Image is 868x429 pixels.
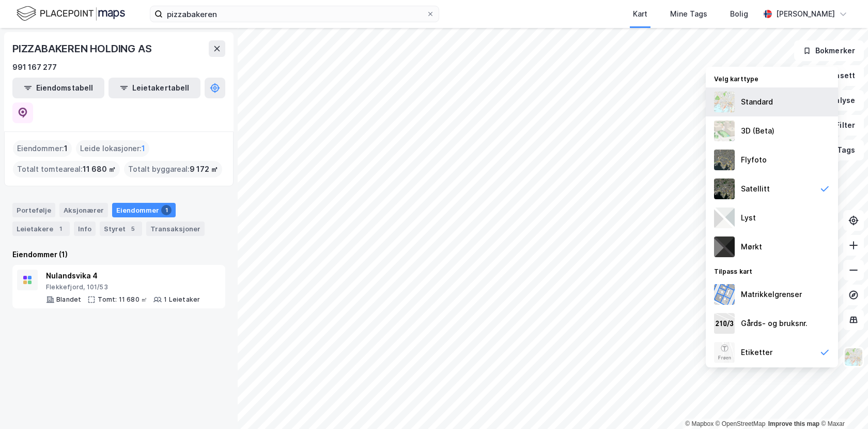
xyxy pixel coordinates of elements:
[741,212,756,224] div: Lyst
[128,224,138,234] div: 5
[685,420,714,427] a: Mapbox
[142,142,145,155] span: 1
[74,221,96,236] div: Info
[55,224,66,234] div: 1
[146,221,205,236] div: Transaksjoner
[12,248,225,261] div: Eiendommer (1)
[112,203,176,217] div: Eiendommer
[13,161,120,177] div: Totalt tomteareal :
[741,241,762,253] div: Mørkt
[670,8,707,20] div: Mine Tags
[741,154,767,166] div: Flyfoto
[706,69,838,87] div: Velg karttype
[124,161,222,177] div: Totalt byggareal :
[730,8,748,20] div: Bolig
[46,270,200,282] div: Nulandsvika 4
[163,6,426,22] input: Søk på adresse, matrikkel, gårdeiere, leietakere eller personer
[714,92,735,112] img: Z
[76,140,149,157] div: Leide lokasjoner :
[706,261,838,280] div: Tilpass kart
[741,183,770,195] div: Satellitt
[633,8,647,20] div: Kart
[816,379,868,429] div: Kontrollprogram for chat
[741,346,772,359] div: Etiketter
[164,295,200,304] div: 1 Leietaker
[714,121,735,141] img: Z
[844,347,863,367] img: Z
[768,420,819,427] a: Improve this map
[714,313,735,334] img: cadastreKeys.547ab17ec502f5a4ef2b.jpeg
[714,208,735,228] img: luj3wr1y2y3+OchiMxRmMxRlscgabnMEmZ7DJGWxyBpucwSZnsMkZbHIGm5zBJmewyRlscgabnMEmZ7DJGWxyBpucwSZnsMkZ...
[776,8,835,20] div: [PERSON_NAME]
[56,295,81,304] div: Blandet
[12,40,153,57] div: PIZZABAKEREN HOLDING AS
[12,203,55,217] div: Portefølje
[794,40,864,61] button: Bokmerker
[161,205,172,215] div: 1
[714,342,735,363] img: Z
[83,163,116,175] span: 11 680 ㎡
[714,284,735,305] img: cadastreBorders.cfe08de4b5ddd52a10de.jpeg
[801,65,864,86] button: Datasett
[714,236,735,257] img: nCdM7BzjoCAAAAAElFTkSuQmCC
[100,221,142,236] div: Styret
[46,283,200,291] div: Flekkefjord, 101/53
[741,317,808,330] div: Gårds- og bruksnr.
[64,142,68,155] span: 1
[98,295,147,304] div: Tomt: 11 680 ㎡
[190,163,218,175] span: 9 172 ㎡
[741,288,802,301] div: Matrikkelgrenser
[814,115,864,136] button: Filter
[12,78,104,98] button: Eiendomstabell
[816,379,868,429] iframe: Chat Widget
[12,61,57,73] div: 991 167 277
[714,150,735,170] img: Z
[816,140,864,160] button: Tags
[12,221,70,236] div: Leietakere
[59,203,108,217] div: Aksjonærer
[17,5,125,23] img: logo.f888ab2527a4732fd821a326f86c7f29.svg
[714,179,735,199] img: 9k=
[109,78,200,98] button: Leietakertabell
[741,96,773,108] div: Standard
[741,125,774,137] div: 3D (Beta)
[13,140,72,157] div: Eiendommer :
[716,420,766,427] a: OpenStreetMap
